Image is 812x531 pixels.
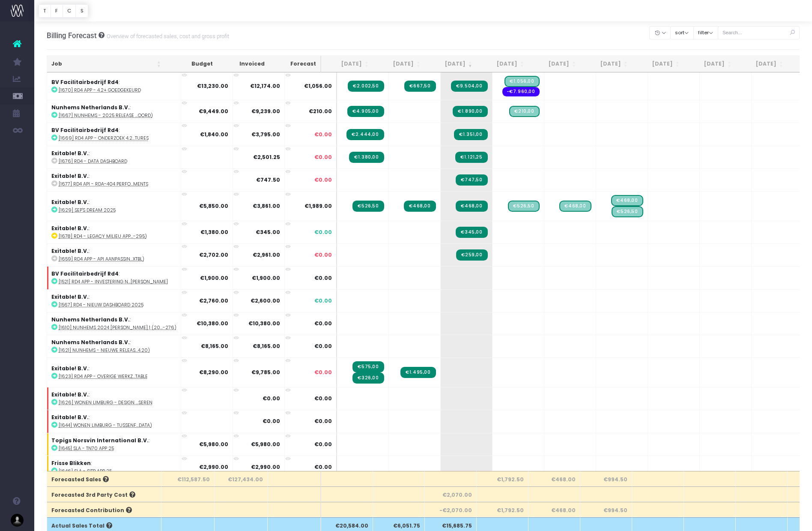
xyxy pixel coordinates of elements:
[39,4,88,18] div: Vertical button group
[217,56,269,72] th: Invoiced
[59,373,148,380] abbr: [1623] Rd4 app - overige werkzaamheden Exitable
[59,422,152,429] abbr: [1644] Wonen Limburg - Tussenfase (data)
[47,221,181,243] td: :
[251,131,280,138] strong: €3,795.00
[59,207,116,213] abbr: [1629] Sep's dream 2025
[51,365,89,372] strong: Exitable! B.V.
[251,441,280,448] strong: €5,980.00
[404,201,436,212] span: Streamtime Invoice: 2036 – [1629] Sep's dream - juli 2025
[51,198,89,206] strong: Exitable! B.V.
[47,72,181,100] td: :
[404,81,436,92] span: Streamtime Invoice: 2042 – Rd4 app - 4.2+ release
[612,206,643,217] span: Streamtime Draft Invoice: [1629] Sep's dream - december 2025
[352,201,384,212] span: Streamtime Invoice: 2029 – [1629] Sep's dream - juni 2025
[51,316,130,323] strong: Nunhems Netherlands B.V.
[51,476,109,483] span: Forecasted Sales
[528,502,580,517] th: €468.00
[47,357,181,387] td: :
[59,279,168,285] abbr: [1521] Rd4 app - Investering nieuwe plannen
[502,87,540,96] span: Streamtime expense: Inkoop Exitable – No supplier
[509,106,539,117] span: Streamtime Draft Invoice: 2056 – 2025 release design
[348,81,384,92] span: Streamtime Invoice: 2038 – Rd4 app - 4.2+ release
[47,312,181,335] td: :
[670,26,694,39] button: sort
[197,320,228,327] strong: €10,380.00
[314,441,332,448] span: €0.00
[47,387,181,410] td: :
[59,347,150,354] abbr: [1621] Nunhems - nieuwe release (2024.4.20)
[51,104,130,111] strong: Nunhems Netherlands B.V.
[456,201,487,212] span: Streamtime Invoice: 2044 – [1629] Sep's dream - augustus 2025
[508,201,539,212] span: Streamtime Draft Invoice: [1629] Sep's dream - september 2025
[256,228,280,236] strong: €345.00
[451,81,487,92] span: Streamtime Invoice: 2052 – Rd4 app - 4.2+ goedgekeurd
[59,324,176,331] abbr: [1610] Nunhems 2024 deel 1 (2024.4: NGC-282, NGC-276)
[47,100,181,123] td: :
[580,471,632,486] th: €994.50
[39,4,51,18] button: T
[314,228,332,236] span: €0.00
[611,195,643,206] span: Streamtime Draft Invoice: [1629] Sep's dream - november 2025
[425,56,477,72] th: Sep 25: activate to sort column ascending
[314,131,332,138] span: €0.00
[199,251,228,258] strong: €2,702.00
[200,228,228,236] strong: €1,380.00
[253,202,280,210] strong: €3,861.00
[251,463,280,471] strong: €2,990.00
[314,463,332,471] span: €0.00
[59,233,147,240] abbr: [1678] Rd4 - Legacy Milieu App stoppen (RMA-295)
[59,399,152,406] abbr: [1626] Wonen Limburg - design fase concretiseren
[47,486,161,502] th: Forecasted 3rd Party Cost
[199,202,228,210] strong: €5,850.00
[477,56,528,72] th: Oct 25: activate to sort column ascending
[51,391,89,398] strong: Exitable! B.V.
[59,87,141,93] abbr: [1670] Rd4 app - 4.2+ goedgekeurd
[454,129,487,140] span: Streamtime Invoice: 2054 – Rd4 app - Onderzoek 4.2+ features
[580,56,632,72] th: Dec 25: activate to sort column ascending
[47,56,165,72] th: Job: activate to sort column ascending
[47,168,181,191] td: :
[51,150,89,157] strong: Exitable! B.V.
[253,251,280,258] strong: €2,961.00
[263,417,280,425] strong: €0.00
[59,468,112,474] abbr: [1646] SLA - SITP app 25
[59,256,144,262] abbr: [1659] Rd4 app - API aanpassing na livegang Milieu app (Xtbl)
[47,410,181,432] td: :
[47,146,181,168] td: :
[352,361,384,372] span: Streamtime Invoice: 2039 – Rd4 app - 4.2+ API werk RMA-223
[51,78,119,86] strong: BV Facilitairbedrijf Rd4
[253,153,280,161] strong: €2,501.25
[51,126,119,134] strong: BV Facilitairbedrijf Rd4
[51,459,91,467] strong: Frisse Blikken
[349,152,384,163] span: Streamtime Invoice: 2037 – [1676] Rd4 - Data Dashboard
[104,31,229,40] small: Overview of forecasted sales, cost and gross profit
[314,251,332,259] span: €0.00
[684,56,736,72] th: Feb 26: activate to sort column ascending
[580,502,632,517] th: €994.50
[248,320,280,327] strong: €10,380.00
[251,297,280,304] strong: €2,600.00
[304,202,332,210] span: €1,989.00
[47,289,181,312] td: :
[251,369,280,376] strong: €9,785.00
[321,56,373,72] th: Jul 25: activate to sort column ascending
[528,56,580,72] th: Nov 25: activate to sort column ascending
[51,247,89,255] strong: Exitable! B.V.
[47,266,181,289] td: :
[425,486,477,502] th: €2,070.00
[314,320,332,327] span: €0.00
[456,249,487,261] span: Streamtime Invoice: 2051 – Rd4 app - API aanpassing na livegang Milieu app
[161,471,215,486] th: €112,587.50
[453,106,487,117] span: Streamtime Invoice: 2055 – 2025 release design
[346,129,384,140] span: Streamtime Invoice: 2041 – Rd4 app - Onderzoek 4.2+ features
[347,106,384,117] span: Streamtime Invoice: 2033 – Release 2025.3-RC + POC
[197,82,228,90] strong: €13,230.00
[736,56,788,72] th: Mar 26: activate to sort column ascending
[309,108,332,115] span: €210.00
[47,433,181,456] td: :
[165,56,217,72] th: Budget
[59,181,148,187] abbr: [1677] Rd4 API - RDA-404 Performance improvements
[200,274,228,282] strong: €1,900.00
[59,112,153,119] abbr: [1667] Nunhems - 2025 release (akkoord)
[456,227,487,238] span: Streamtime Invoice: 2047 – Rd4 - Legacy Milieu App stoppen (RMA-295)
